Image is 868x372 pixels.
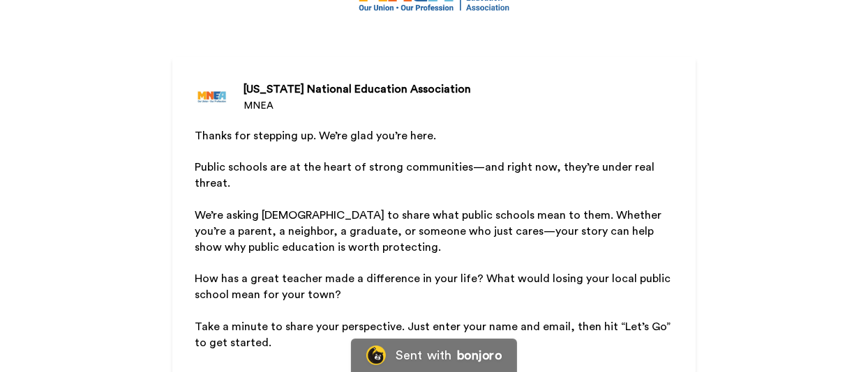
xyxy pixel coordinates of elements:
[244,99,471,113] div: MNEA
[244,81,471,98] div: [US_STATE] National Education Association
[195,321,673,348] span: Take a minute to share your perspective. Just enter your name and email, then hit “Let’s Go” to g...
[195,162,657,189] span: Public schools are at the heart of strong communities—and right now, they’re under real threat.
[457,349,502,362] div: bonjoro
[195,130,436,141] span: Thanks for stepping up. We’re glad you’re here.
[396,349,451,362] div: Sent with
[195,210,664,253] span: We’re asking [DEMOGRAPHIC_DATA] to share what public schools mean to them. Whether you’re a paren...
[195,79,230,114] img: MNEA
[195,273,673,300] span: How has a great teacher made a difference in your life? What would losing your local public schoo...
[366,346,386,365] img: Bonjoro Logo
[351,339,517,372] a: Bonjoro LogoSent withbonjoro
